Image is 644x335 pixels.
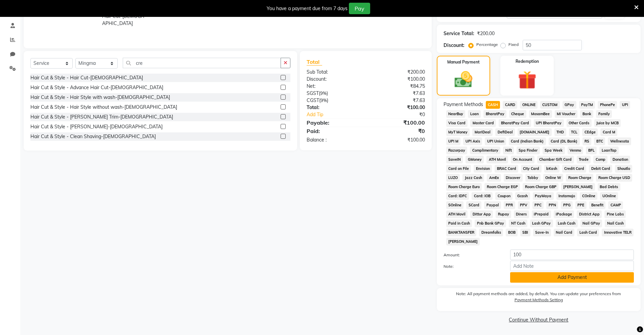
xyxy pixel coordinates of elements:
div: Service Total: [444,30,474,37]
span: BANKTANSFER [446,229,477,236]
button: Pay [349,3,370,14]
span: Spa Finder [517,147,540,154]
div: Hair Cut & Style - Clean Shaving-[DEMOGRAPHIC_DATA] [30,133,156,140]
div: ₹84.75 [366,83,430,90]
button: Add Payment [510,272,634,283]
span: Spa Week [543,147,565,154]
span: SGST [307,90,319,96]
span: Card: IDFC [446,192,469,200]
span: Lash GPay [530,220,553,227]
div: ₹7.63 [366,97,430,104]
div: ₹100.00 [366,76,430,83]
span: Room Charge [566,174,593,182]
img: _cash.svg [449,69,478,90]
span: SOnline [446,201,464,209]
div: Hair Cut & Style - [PERSON_NAME]-[DEMOGRAPHIC_DATA] [30,123,163,130]
span: PPE [575,201,587,209]
input: Amount [510,250,634,260]
span: UPI [620,101,630,109]
span: Shoutlo [615,165,632,173]
span: Room Charge USD [596,174,632,182]
div: Paid: [302,127,366,135]
div: ₹0 [377,111,430,118]
span: Bad Debts [598,183,620,191]
div: Total: [302,104,366,111]
span: iPrepaid [532,210,551,218]
span: RS [582,137,592,145]
span: Jazz Cash [462,174,484,182]
div: Discount: [302,76,366,83]
div: ₹100.00 [366,104,430,111]
span: Room Charge EGP [484,183,520,191]
span: CASH [486,101,500,109]
span: CARD [503,101,517,109]
span: MyT Money [446,128,470,136]
span: Card (Indian Bank) [509,137,546,145]
label: Redemption [516,58,539,65]
span: Tabby [525,174,541,182]
div: ₹0 [366,127,430,135]
div: ₹100.00 [366,119,430,127]
label: Amount: [438,252,505,258]
span: Complimentary [470,147,500,154]
span: DefiDeal [495,128,515,136]
span: Razorpay [446,147,468,154]
span: Card: IOB [472,192,493,200]
span: Diners [514,210,529,218]
span: [DOMAIN_NAME] [518,128,552,136]
span: Visa Card [446,119,468,127]
span: PPV [518,201,530,209]
span: Pine Labs [604,210,626,218]
span: PPR [504,201,515,209]
div: Hair Cut & Style - Hair Style with wash-[DEMOGRAPHIC_DATA] [30,94,170,101]
span: UPI Axis [463,137,482,145]
span: SCard [466,201,481,209]
span: BRAC Card [495,165,518,173]
span: Trade [577,156,591,163]
div: Hair Cut & Style - Hair Cut-[DEMOGRAPHIC_DATA] [30,74,143,81]
span: Comp [593,156,607,163]
span: Dittor App [470,210,493,218]
span: Room Charge Euro [446,183,482,191]
span: Innovative TELR [602,229,634,236]
div: ₹100.00 [366,136,430,144]
span: Loan [468,110,481,118]
span: CGST [307,97,319,103]
span: COnline [580,192,597,200]
span: BharatPay Card [499,119,531,127]
span: BTC [594,137,605,145]
span: Credit Card [562,165,587,173]
div: Sub Total: [302,69,366,76]
span: Juice by MCB [594,119,621,127]
label: Note: [438,263,505,269]
span: Benefit [589,201,606,209]
span: BharatPay [483,110,506,118]
label: Fixed [508,42,519,48]
span: ONLINE [520,101,538,109]
span: CEdge [582,128,598,136]
span: Coupon [495,192,512,200]
div: Balance : [302,136,366,144]
span: Lash Cash [556,220,578,227]
div: You have a payment due from 7 days [267,5,348,12]
div: ( ) [302,90,366,97]
label: Payment Methods Setting [515,297,563,303]
span: Nail Card [554,229,575,236]
span: Paypal [484,201,501,209]
span: LoanTap [599,147,619,154]
span: Instamojo [556,192,577,200]
span: PhonePe [598,101,617,109]
span: GMoney [466,156,484,163]
div: Discount: [444,42,464,49]
span: BFL [586,147,597,154]
span: CUSTOM [540,101,560,109]
span: THD [554,128,566,136]
span: iPackage [554,210,574,218]
span: Wellnessta [608,137,631,145]
span: Dreamfolks [479,229,503,236]
span: [PERSON_NAME] [446,238,480,246]
span: Rupay [496,210,511,218]
span: [PERSON_NAME] [561,183,595,191]
span: Card (DL Bank) [549,137,580,145]
span: Total [307,58,322,66]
